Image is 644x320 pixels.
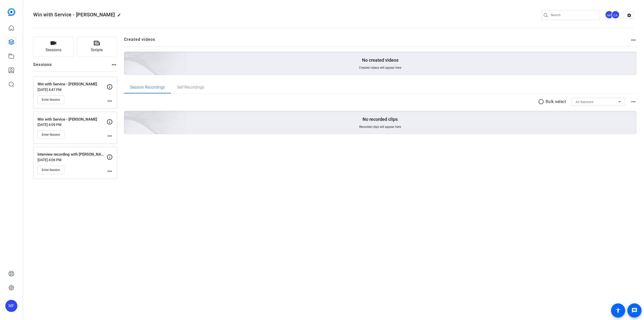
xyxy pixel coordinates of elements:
[37,117,107,122] p: Win with Service - [PERSON_NAME]
[42,98,60,102] span: Enter Session
[362,57,398,63] p: No created videos
[8,8,15,16] img: blue-gradient.svg
[124,37,631,46] h2: Created videos
[37,123,107,127] p: [DATE] 4:09 PM
[42,133,60,137] span: Enter Session
[359,66,401,70] span: Created videos will appear here
[42,168,60,172] span: Enter Session
[37,158,107,162] p: [DATE] 4:06 PM
[68,2,188,111] img: Creted videos background
[107,168,113,174] mat-icon: more_horiz
[37,95,64,104] button: Enter Session
[177,85,204,89] span: Self Recordings
[605,11,613,19] div: MF
[130,85,165,89] span: Session Recordings
[33,37,74,57] button: Sessions
[37,88,107,92] p: [DATE] 4:47 PM
[538,99,546,105] mat-icon: radio_button_unchecked
[91,47,103,53] span: Scripts
[615,307,621,313] mat-icon: accessibility
[605,11,614,19] ngx-avatar: Mona Freund
[37,81,107,87] p: Win with Service - [PERSON_NAME]
[630,37,636,43] mat-icon: more_horiz
[611,11,620,19] ngx-avatar: Cherith Andes
[77,37,117,57] button: Scripts
[5,300,17,312] div: MF
[46,47,61,53] span: Sessions
[576,100,593,104] span: All Sessions
[107,98,113,104] mat-icon: more_horiz
[107,133,113,139] mat-icon: more_horiz
[111,62,117,68] mat-icon: more_horiz
[624,12,634,19] mat-icon: settings
[630,99,636,105] mat-icon: more_horiz
[611,11,620,19] div: CA
[359,125,401,129] span: Recorded clips will appear here
[546,99,566,105] p: Bulk select
[37,130,64,139] button: Enter Session
[68,61,188,170] img: embarkstudio-empty-session.png
[33,12,115,18] span: Win with Service - [PERSON_NAME]
[363,116,398,122] p: No recorded clips
[37,152,107,157] p: Interview recording with [PERSON_NAME]
[37,166,64,174] button: Enter Session
[117,13,123,19] mat-icon: edit
[631,307,637,313] mat-icon: message
[551,12,596,18] input: Search
[33,62,52,71] h2: Sessions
